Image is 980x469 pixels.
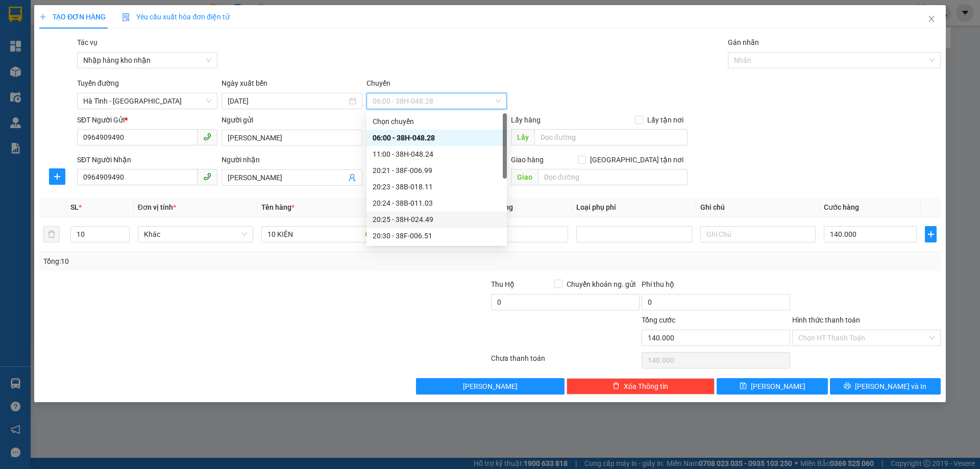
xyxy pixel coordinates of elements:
[696,198,820,217] th: Ghi chú
[203,133,211,141] span: phone
[642,316,675,324] span: Tổng cước
[261,226,377,242] input: VD: Bàn, Ghế
[70,203,79,211] span: SL
[83,93,211,109] span: Hà Tĩnh - Hà Nội
[700,226,816,242] input: Ghi Chú
[77,38,97,46] label: Tác vụ
[792,316,860,324] label: Hình thức thanh toán
[261,203,295,211] span: Tên hàng
[567,378,715,394] button: deleteXóa Thông tin
[855,381,926,392] span: [PERSON_NAME] và In
[77,154,217,165] div: SĐT Người Nhận
[562,279,640,290] span: Chuyển khoản ng. gửi
[373,165,501,176] div: 20:21 - 38F-006.99
[122,13,230,21] span: Yêu cầu xuất hóa đơn điện tử
[830,378,941,394] button: printer[PERSON_NAME] và In
[222,78,362,93] div: Ngày xuất bến
[927,15,936,23] span: close
[222,154,362,165] div: Người nhận
[83,53,211,68] span: Nhập hàng kho nhận
[77,78,217,93] div: Tuyến đường
[511,169,538,185] span: Giao
[373,198,501,209] div: 20:24 - 38B-011.03
[228,95,347,107] input: 13/10/2025
[373,116,501,127] div: Chọn chuyến
[373,230,501,241] div: 20:30 - 38F-006.51
[917,5,946,34] button: Close
[144,227,247,242] span: Khác
[39,13,46,20] span: plus
[612,382,620,390] span: delete
[138,203,176,211] span: Đơn vị tính
[373,149,501,160] div: 11:00 - 38H-048.24
[475,226,568,242] input: 0
[844,382,851,390] span: printer
[643,114,688,126] span: Lấy tận nơi
[203,172,211,181] span: phone
[373,93,501,109] span: 06:00 - 38H-048.28
[751,381,805,392] span: [PERSON_NAME]
[77,114,217,126] div: SĐT Người Gửi
[824,203,859,211] span: Cước hàng
[717,378,827,394] button: save[PERSON_NAME]
[740,382,747,390] span: save
[572,198,696,217] th: Loại phụ phí
[586,154,688,165] span: [GEOGRAPHIC_DATA] tận nơi
[222,114,362,126] div: Người gửi
[511,129,534,145] span: Lấy
[925,230,936,238] span: plus
[348,174,356,182] span: user-add
[642,279,790,294] div: Phí thu hộ
[373,181,501,192] div: 20:23 - 38B-018.11
[50,172,65,181] span: plus
[624,381,668,392] span: Xóa Thông tin
[511,116,541,124] span: Lấy hàng
[49,168,65,185] button: plus
[43,226,60,242] button: delete
[366,78,507,93] div: Chuyến
[43,256,378,267] div: Tổng: 10
[463,381,518,392] span: [PERSON_NAME]
[538,169,688,185] input: Dọc đường
[534,129,688,145] input: Dọc đường
[491,280,514,288] span: Thu Hộ
[373,214,501,225] div: 20:25 - 38H-024.49
[511,156,544,164] span: Giao hàng
[366,113,507,130] div: Chọn chuyến
[39,13,106,21] span: TẠO ĐƠN HÀNG
[925,226,936,242] button: plus
[373,132,501,143] div: 06:00 - 38H-048.28
[416,378,565,394] button: [PERSON_NAME]
[490,353,641,371] div: Chưa thanh toán
[728,38,759,46] label: Gán nhãn
[122,13,130,21] img: icon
